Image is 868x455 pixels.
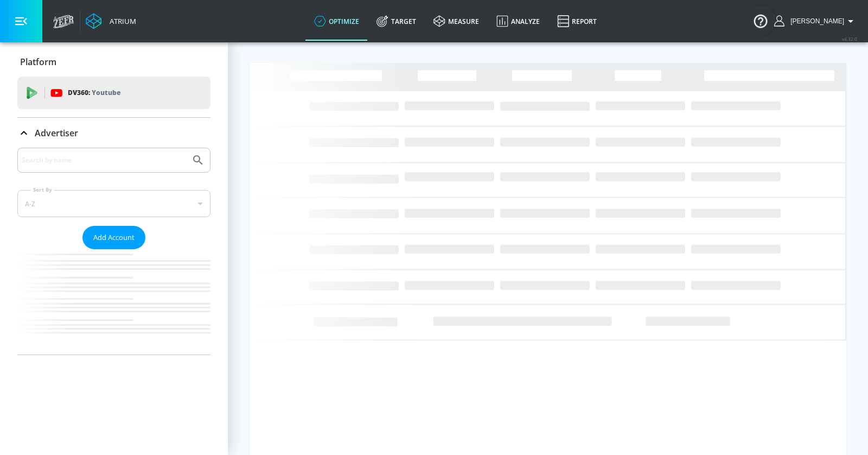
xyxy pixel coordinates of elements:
[20,56,56,68] p: Platform
[368,2,425,41] a: Target
[82,226,145,249] button: Add Account
[17,249,210,355] nav: list of Advertiser
[305,2,368,41] a: optimize
[86,13,136,29] a: Atrium
[31,186,54,193] label: Sort By
[92,87,120,98] p: Youtube
[22,153,186,167] input: Search by name
[786,17,844,25] span: login as: casey.cohen@zefr.com
[842,36,857,42] span: v 4.32.0
[745,5,776,36] button: Open Resource Center
[93,231,135,244] span: Add Account
[774,15,857,28] button: [PERSON_NAME]
[17,190,210,217] div: A-Z
[68,87,120,99] p: DV360:
[105,16,136,26] div: Atrium
[425,2,488,41] a: measure
[35,127,78,139] p: Advertiser
[17,77,210,109] div: DV360: Youtube
[488,2,548,41] a: Analyze
[17,47,210,77] div: Platform
[548,2,605,41] a: Report
[17,148,210,355] div: Advertiser
[17,118,210,148] div: Advertiser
